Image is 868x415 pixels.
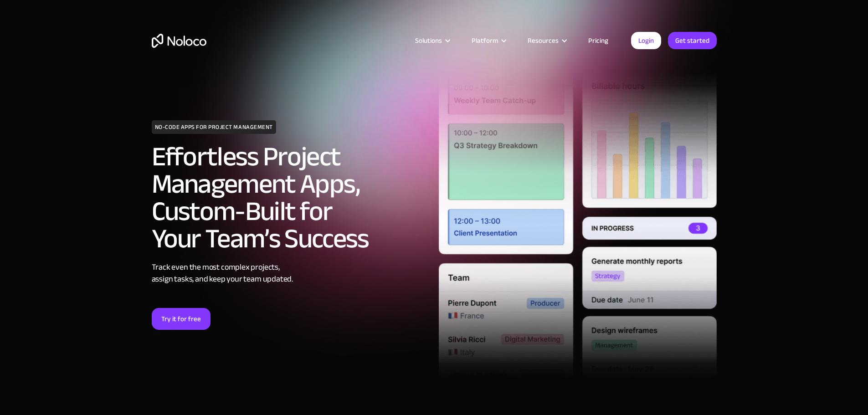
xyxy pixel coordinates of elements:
[528,35,559,46] div: Resources
[152,308,211,330] a: Try it for free
[152,143,430,252] h2: Effortless Project Management Apps, Custom-Built for Your Team’s Success
[577,35,620,46] a: Pricing
[472,35,498,46] div: Platform
[152,261,430,285] div: Track even the most complex projects, assign tasks, and keep your team updated.
[404,35,460,46] div: Solutions
[668,32,717,49] a: Get started
[460,35,516,46] div: Platform
[152,34,206,48] a: home
[516,35,577,46] div: Resources
[631,32,661,49] a: Login
[152,120,276,134] h1: NO-CODE APPS FOR PROJECT MANAGEMENT
[415,35,442,46] div: Solutions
